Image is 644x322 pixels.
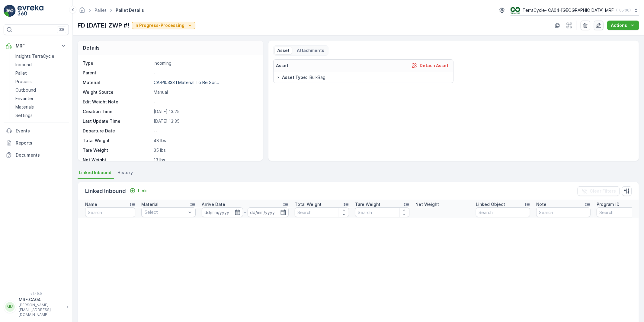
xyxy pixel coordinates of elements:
[13,60,69,69] a: Inbound
[16,128,66,134] p: Events
[15,70,27,76] p: Pallet
[117,170,133,176] span: History
[4,40,69,52] button: MRF
[13,86,69,94] a: Outbound
[415,201,439,207] p: Net Weight
[83,118,151,124] p: Last Update Time
[79,170,111,176] span: Linked Inbound
[141,201,159,207] p: Material
[132,22,195,29] button: In Progress-Processing
[154,60,257,66] p: Incoming
[248,207,289,217] input: dd/mm/yyyy
[154,99,257,105] p: -
[83,44,100,51] p: Details
[282,74,307,80] span: Asset Type :
[154,109,257,115] p: [DATE] 13:25
[616,8,631,13] p: ( -05:00 )
[13,94,69,103] a: Envanter
[16,152,66,158] p: Documents
[4,137,69,149] a: Reports
[15,112,33,119] p: Settings
[15,87,36,93] p: Outbound
[83,80,151,86] p: Material
[297,47,325,54] p: Attachments
[83,157,151,163] p: Net Weight
[244,209,246,216] p: -
[78,21,130,30] p: FD [DATE] ZWP #!
[15,79,32,85] p: Process
[4,125,69,137] a: Events
[597,201,620,207] p: Program ID
[13,52,69,60] a: Insights TerraCycle
[202,201,225,207] p: Arrive Date
[4,292,69,295] span: v 1.49.0
[295,201,322,207] p: Total Weight
[154,128,257,134] p: --
[83,109,151,115] p: Creation Time
[154,89,257,95] p: Manual
[134,22,184,28] p: In Progress-Processing
[85,207,135,217] input: Search
[127,187,149,194] button: Link
[16,140,66,146] p: Reports
[83,128,151,134] p: Departure Date
[138,188,147,194] p: Link
[16,43,57,49] p: MRF
[15,62,32,68] p: Inbound
[511,7,520,14] img: TC_8rdWMmT_gp9TRR3.png
[154,157,257,163] p: 13 lbs
[511,5,639,16] button: TerraCycle- CA04-[GEOGRAPHIC_DATA] MRF(-05:00)
[79,9,85,14] a: Homepage
[355,201,380,207] p: Tare Weight
[19,303,63,317] p: [PERSON_NAME][EMAIL_ADDRESS][DOMAIN_NAME]
[611,22,627,28] p: Actions
[607,21,639,30] button: Actions
[590,188,616,194] p: Clear Filters
[476,207,530,217] input: Search
[83,60,151,66] p: Type
[523,7,614,13] p: TerraCycle- CA04-[GEOGRAPHIC_DATA] MRF
[95,8,107,13] a: Pallet
[15,53,54,59] p: Insights TerraCycle
[114,7,145,13] span: Pallet Details
[578,186,620,196] button: Clear Filters
[145,209,186,215] p: Select
[13,103,69,111] a: Materials
[83,138,151,144] p: Total Weight
[4,5,16,17] img: logo
[420,63,448,69] p: Detach Asset
[154,147,257,153] p: 35 lbs
[83,70,151,76] p: Parent
[355,207,409,217] input: Search
[295,207,349,217] input: Search
[4,297,69,317] button: MMMRF.CA04[PERSON_NAME][EMAIL_ADDRESS][DOMAIN_NAME]
[83,99,151,105] p: Edit Weight Note
[85,187,126,195] p: Linked Inbound
[309,74,325,80] span: BulkBag
[13,77,69,86] a: Process
[15,96,34,102] p: Envanter
[83,147,151,153] p: Tare Weight
[202,207,243,217] input: dd/mm/yyyy
[536,201,546,207] p: Note
[536,207,591,217] input: Search
[154,138,257,144] p: 48 lbs
[18,5,43,17] img: logo_light-DOdMpM7g.png
[154,70,257,76] p: -
[5,302,15,312] div: MM
[409,62,451,69] button: Detach Asset
[154,80,219,85] p: CA-PI0333 I Material To Be Sor...
[19,297,63,303] p: MRF.CA04
[277,47,290,54] p: Asset
[13,69,69,77] a: Pallet
[15,104,34,110] p: Materials
[154,118,257,124] p: [DATE] 13:35
[13,111,69,120] a: Settings
[85,201,97,207] p: Name
[83,89,151,95] p: Weight Source
[4,149,69,161] a: Documents
[59,27,65,32] p: ⌘B
[476,201,505,207] p: Linked Object
[276,63,288,69] p: Asset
